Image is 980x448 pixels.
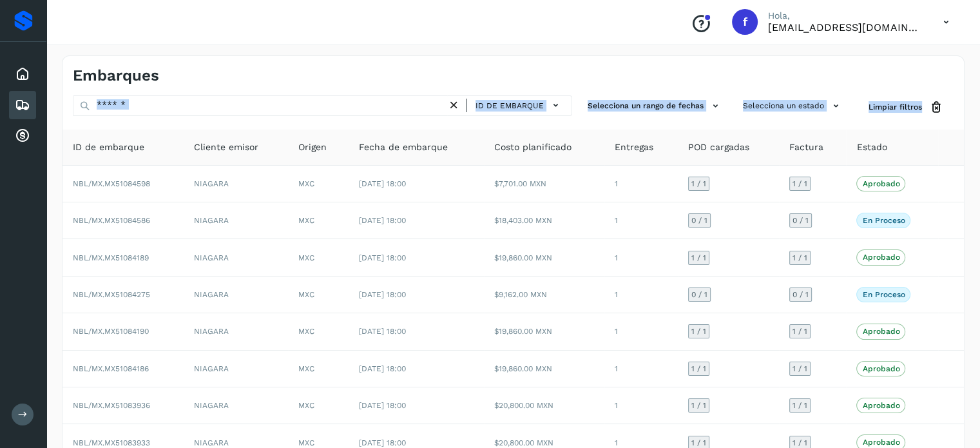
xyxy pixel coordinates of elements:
span: [DATE] 18:00 [359,327,406,336]
p: Hola, [768,10,923,21]
td: 1 [604,166,677,202]
div: Embarques [9,91,36,119]
td: NIAGARA [184,277,289,313]
span: 0 / 1 [793,217,809,224]
span: NBL/MX.MX51084598 [73,179,150,188]
td: 1 [604,313,677,350]
span: Costo planificado [494,141,572,154]
td: 1 [604,277,677,313]
p: Aprobado [862,179,899,188]
span: [DATE] 18:00 [359,364,406,373]
span: Fecha de embarque [359,141,448,154]
p: En proceso [862,290,905,299]
span: Entregas [615,141,653,154]
td: NIAGARA [184,202,289,239]
td: $19,860.00 MXN [484,313,605,350]
td: NIAGARA [184,166,289,202]
td: $7,701.00 MXN [484,166,605,202]
span: NBL/MX.MX51084189 [73,253,149,262]
span: 0 / 1 [793,291,809,298]
td: NIAGARA [184,313,289,350]
td: NIAGARA [184,239,289,276]
td: 1 [604,239,677,276]
span: [DATE] 18:00 [359,438,406,447]
td: MXC [288,313,349,350]
span: 1 / 1 [793,365,807,373]
button: Selecciona un rango de fechas [582,95,727,117]
span: 1 / 1 [793,439,807,447]
span: 0 / 1 [691,217,707,224]
span: ID de embarque [476,100,544,112]
span: 1 / 1 [691,327,706,335]
td: 1 [604,387,677,424]
span: 1 / 1 [691,180,706,188]
span: NBL/MX.MX51084186 [73,364,149,373]
td: $19,860.00 MXN [484,239,605,276]
td: MXC [288,277,349,313]
span: Estado [856,141,887,154]
span: POD cargadas [688,141,749,154]
span: 0 / 1 [691,291,707,298]
p: fyc3@mexamerik.com [768,21,923,34]
div: Cuentas por cobrar [9,122,36,150]
span: [DATE] 18:00 [359,253,406,262]
td: MXC [288,202,349,239]
span: NBL/MX.MX51083933 [73,438,150,447]
span: 1 / 1 [793,402,807,409]
span: NBL/MX.MX51084275 [73,290,150,299]
td: 1 [604,351,677,387]
span: Cliente emisor [194,141,258,154]
span: 1 / 1 [691,439,706,447]
td: MXC [288,351,349,387]
span: [DATE] 18:00 [359,216,406,225]
span: 1 / 1 [691,365,706,373]
p: Aprobado [862,401,899,410]
div: Inicio [9,60,36,88]
td: $20,800.00 MXN [484,387,605,424]
h4: Embarques [73,66,159,85]
span: NBL/MX.MX51084190 [73,327,149,336]
td: NIAGARA [184,387,289,424]
span: 1 / 1 [793,180,807,188]
span: Limpiar filtros [869,101,922,113]
span: ID de embarque [73,141,144,154]
span: 1 / 1 [793,254,807,262]
span: 1 / 1 [793,327,807,335]
p: En proceso [862,216,905,225]
p: Aprobado [862,253,899,262]
span: NBL/MX.MX51083936 [73,401,150,410]
span: NBL/MX.MX51084586 [73,216,150,225]
td: $19,860.00 MXN [484,351,605,387]
td: $18,403.00 MXN [484,202,605,239]
button: Limpiar filtros [858,95,954,119]
span: Factura [789,141,823,154]
span: Origen [298,141,327,154]
span: [DATE] 18:00 [359,179,406,188]
span: [DATE] 18:00 [359,401,406,410]
span: 1 / 1 [691,402,706,409]
button: Selecciona un estado [738,95,848,117]
span: [DATE] 18:00 [359,290,406,299]
td: MXC [288,387,349,424]
span: 1 / 1 [691,254,706,262]
p: Aprobado [862,364,899,373]
td: $9,162.00 MXN [484,277,605,313]
td: NIAGARA [184,351,289,387]
button: ID de embarque [472,96,566,115]
td: MXC [288,239,349,276]
p: Aprobado [862,438,899,447]
p: Aprobado [862,327,899,336]
td: 1 [604,202,677,239]
td: MXC [288,166,349,202]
